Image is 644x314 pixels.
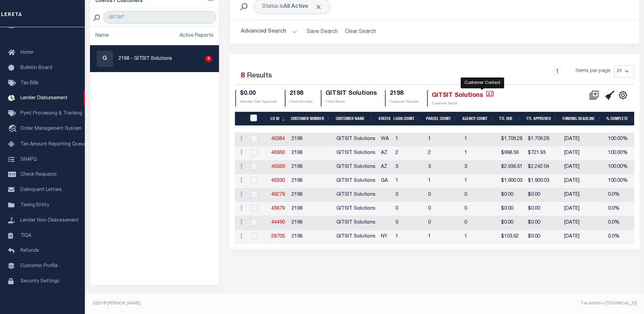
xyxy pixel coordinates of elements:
td: [DATE] [562,174,605,188]
input: Search Customer [103,11,216,24]
td: 0 [462,216,498,230]
span: Pymt Processing & Tracking [20,111,82,116]
td: $1,706.28 [525,133,562,146]
h4: GITSIT Solutions [432,90,494,99]
td: 1 [425,174,462,188]
h4: $0.00 [240,90,277,98]
td: [DATE] [562,146,605,160]
td: GITSIT Solutions [334,230,378,244]
button: Clear Search [342,25,379,38]
a: 1 [554,68,561,75]
td: $0.00 [525,230,562,244]
td: $721.93 [525,146,562,160]
span: Click to Remove [315,3,322,11]
td: 3 [462,160,498,174]
td: 0 [425,202,462,216]
button: Advanced Search [241,25,297,38]
td: GITSIT Solutions [334,216,378,230]
button: Save Search [302,25,342,38]
a: 45679 [271,206,285,211]
span: Items per page [576,68,610,75]
p: Client Number [290,100,313,105]
td: GITSIT Solutions [334,146,378,160]
i: travel_explore [8,125,19,134]
td: $0.00 [525,188,562,202]
span: Delinquent Letters [20,188,62,192]
div: 8 [205,55,212,62]
td: 1 [393,230,425,244]
td: 2198 [289,216,334,230]
td: $1,900.03 [525,174,562,188]
div: G [97,51,113,67]
a: 44490 [271,220,285,225]
td: $0.00 [498,202,525,216]
td: 0.0% [605,216,639,230]
td: [DATE] [562,230,605,244]
td: [DATE] [562,133,605,146]
td: 0 [462,188,498,202]
div: Customer Contact [461,77,504,88]
td: 100.00% [605,174,639,188]
td: 2198 [289,188,334,202]
p: Client Name [326,100,377,105]
span: Customer Profile [20,264,58,268]
td: $1,706.28 [498,133,525,146]
th: Agency Count: activate to sort column ascending [460,112,496,126]
td: 1 [425,230,462,244]
th: Parcel Count: activate to sort column ascending [423,112,460,126]
td: 2198 [289,230,334,244]
span: Security Settings [20,279,59,284]
a: 46279 [271,192,285,197]
td: NY [378,230,393,244]
td: 3 [425,160,462,174]
span: Home [20,50,33,55]
td: $103.62 [498,230,525,244]
p: 2198 - GITSIT Solutions [118,55,172,63]
span: SNAPQ [20,157,37,162]
div: Name [95,32,109,40]
span: TIQA [20,233,31,238]
td: 100.00% [605,133,639,146]
td: $998.56 [498,146,525,160]
td: 0.0% [605,230,639,244]
td: $0.00 [498,216,525,230]
a: 46330 [271,178,285,183]
td: AZ [378,146,393,160]
td: 2 [393,146,425,160]
td: 0 [462,202,498,216]
div: 2025 © [PERSON_NAME]. [88,300,365,307]
th: LD ID: activate to sort column ascending [268,112,288,126]
td: 2198 [289,160,334,174]
td: $1,900.03 [498,174,525,188]
h4: 2198 [390,90,419,98]
td: $2,936.51 [498,160,525,174]
span: Lender Disbursement [20,96,68,101]
td: 2198 [289,133,334,146]
td: 1 [462,174,498,188]
span: Check Requests [20,172,57,177]
td: 1 [462,146,498,160]
td: GITSIT Solutions [334,174,378,188]
td: 1 [425,133,462,146]
span: Tax Bills [20,81,39,86]
p: Customer Number [390,100,419,105]
td: 0 [393,202,425,216]
label: Results [247,71,272,82]
td: $0.00 [525,202,562,216]
td: 1 [462,230,498,244]
td: 1 [462,133,498,146]
td: $2,242.04 [525,160,562,174]
th: Funding Deadline: activate to sort column ascending [560,112,604,126]
td: WA [378,133,393,146]
td: [DATE] [562,160,605,174]
th: LDID [246,112,268,126]
h4: GITSIT Solutions [326,90,377,98]
span: Bulletin Board [20,66,52,70]
td: AZ [378,160,393,174]
td: 0 [393,188,425,202]
th: Ttl Due: activate to sort column ascending [496,112,524,126]
td: GITSIT Solutions [334,160,378,174]
td: GITSIT Solutions [334,202,378,216]
th: States [376,112,391,126]
td: 2198 [289,202,334,216]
